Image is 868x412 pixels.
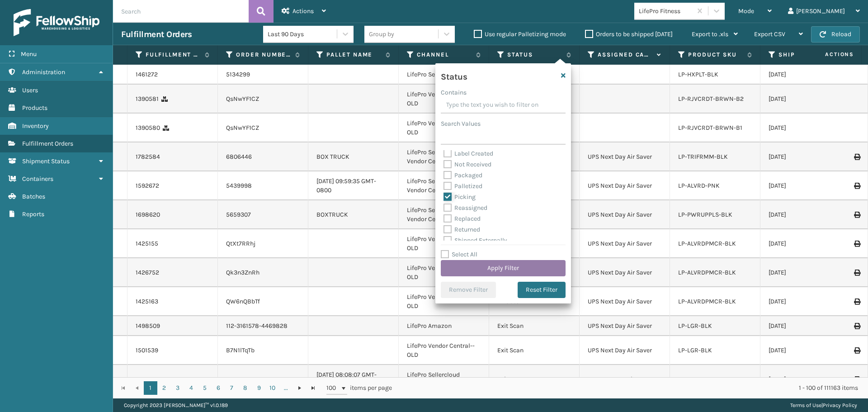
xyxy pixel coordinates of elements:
a: 1425155 [136,239,158,248]
td: 5659307 [218,200,308,229]
td: [DATE] [760,287,851,316]
a: 10 [266,381,279,395]
td: LifePro Vendor Central--OLD [399,336,489,365]
a: 6 [212,381,225,395]
td: [DATE] [760,258,851,287]
td: BOX TRUCK [308,142,399,171]
td: UPS Next Day Air Saver [580,316,670,336]
td: UPS Next Day Air Saver [580,171,670,200]
i: Print Label [854,347,859,354]
p: Copyright 2023 [PERSON_NAME]™ v 1.0.189 [124,398,228,412]
span: items per page [326,381,392,395]
span: Products [22,104,47,112]
td: [DATE] [760,142,851,171]
td: QW6nQBbTf [218,287,308,316]
button: Apply Filter [441,260,566,276]
span: Actions [292,7,314,15]
i: Print Label [854,154,859,160]
span: Mode [738,7,754,15]
label: Not Received [443,161,491,168]
a: Privacy Policy [823,402,857,408]
label: Contains [441,88,467,97]
td: BOXTRUCK [308,200,399,229]
i: Print Label [854,270,859,276]
span: 100 [326,384,340,393]
td: Exit Scan [489,316,580,336]
a: LP-LGR-BLK [678,322,712,330]
a: LP-ALVRDPMCR-BLK [678,375,736,383]
td: QsNwYF1CZ [218,85,308,114]
td: UPS Next Day Air Saver [580,287,670,316]
a: 5 [198,381,212,395]
span: Shipment Status [22,157,70,165]
label: Order Number [236,51,291,59]
label: Ship By Date [778,51,833,59]
span: Reports [22,210,44,218]
span: Actions [797,47,859,62]
td: LifePro Vendor Central--OLD [399,258,489,287]
td: UPS Next Day Air Saver [580,229,670,258]
h3: Fulfillment Orders [121,29,192,40]
span: Go to the next page [296,384,303,392]
label: Replaced [443,215,481,223]
a: 8 [239,381,252,395]
i: Print Label [854,323,859,329]
span: Users [22,86,38,94]
label: Assigned Carrier Service [598,51,652,59]
label: Use regular Palletizing mode [474,30,566,38]
label: Packaged [443,171,482,179]
a: 1698620 [136,210,160,219]
label: Status [507,51,562,59]
td: UPS Next Day Air Saver [580,142,670,171]
span: Export CSV [754,30,785,38]
i: Print Label [854,183,859,189]
a: ... [279,381,293,395]
a: LP-RJVCRDT-BRWN-B2 [678,95,744,103]
td: [DATE] 08:08:07 GMT-0800 [308,365,399,394]
td: 5134299 [218,65,308,85]
i: Print Label [854,298,859,305]
a: 4 [184,381,198,395]
a: LP-ALVRDPMCR-BLK [678,269,736,276]
a: 1425163 [136,297,158,306]
td: [DATE] [760,229,851,258]
i: Print Label [854,376,859,383]
a: 1461272 [136,70,158,79]
label: Reassigned [443,204,487,212]
button: Reset Filter [518,282,566,298]
td: UPS Next Day Air Saver [580,200,670,229]
img: logo [14,9,99,36]
td: UPS Next Day Air Saver [580,258,670,287]
div: 1 - 100 of 111163 items [405,384,858,393]
a: 1782584 [136,152,160,161]
label: Channel [417,51,472,59]
label: Select All [441,251,477,258]
a: 1581174 [136,375,157,384]
a: LP-ALVRD-PNK [678,182,720,189]
div: Group by [369,29,394,39]
td: LifePro Vendor Central--OLD [399,85,489,114]
td: [DATE] [760,114,851,142]
i: Print Label [854,241,859,247]
a: LP-ALVRDPMCR-BLK [678,298,736,305]
a: 1390580 [136,123,160,133]
button: Reload [811,26,860,43]
h4: Status [441,69,467,82]
td: B7N1lTqTb [218,336,308,365]
td: [DATE] [760,65,851,85]
a: LP-LGR-BLK [678,346,712,354]
label: Orders to be shipped [DATE] [585,30,673,38]
td: [DATE] [760,316,851,336]
span: Go to the last page [310,384,317,392]
a: 7 [225,381,239,395]
span: Batches [22,193,45,200]
label: Label Created [443,150,493,157]
a: 1426752 [136,268,159,277]
a: 2 [157,381,171,395]
a: LP-HXPLT-BLK [678,71,718,78]
td: Exit Scan [489,336,580,365]
label: Picking [443,193,476,201]
a: Go to the next page [293,381,307,395]
td: Exit Scan [489,365,580,394]
a: 1498509 [136,322,160,331]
